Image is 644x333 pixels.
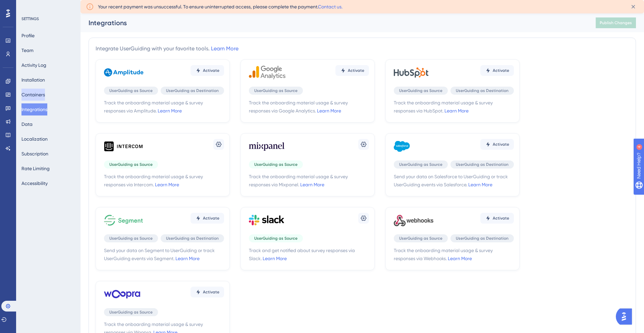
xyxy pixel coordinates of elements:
span: Activate [348,68,364,73]
span: Activate [203,68,219,73]
span: Track the onboarding material usage & survey responses via Intercom. [104,173,224,189]
span: UserGuiding as Source [109,236,153,241]
a: Learn More [175,256,200,261]
span: Track the onboarding material usage & survey responses via Webhooks. [394,246,514,263]
span: Need Help? [16,2,42,10]
button: Subscription [21,148,48,160]
a: Learn More [468,182,492,187]
button: Activate [191,213,224,224]
button: Localization [21,133,48,145]
button: Team [21,44,34,56]
div: SETTINGS [21,16,76,21]
span: UserGuiding as Source [254,162,298,167]
span: UserGuiding as Source [109,310,153,315]
iframe: UserGuiding AI Assistant Launcher [616,306,636,327]
a: Learn More [300,182,324,187]
button: Installation [21,74,45,86]
span: UserGuiding as Source [254,236,298,241]
a: Learn More [211,45,238,52]
button: Accessibility [21,177,48,189]
span: Your recent payment was unsuccessful. To ensure uninterrupted access, please complete the payment. [98,3,342,11]
span: UserGuiding as Source [399,162,442,167]
div: Integrate UserGuiding with your favorite tools. [96,45,238,53]
button: Activate [335,65,369,76]
span: Track the onboarding material usage & survey responses via HubSpot. [394,99,514,115]
span: UserGuiding as Source [109,88,153,93]
span: UserGuiding as Source [399,236,442,241]
button: Profile [21,30,35,42]
span: Activate [203,289,219,295]
span: UserGuiding as Destination [456,162,508,167]
span: Activate [493,68,509,73]
button: Integrations [21,103,47,115]
button: Activate [480,139,514,150]
button: Activate [480,213,514,224]
button: Activity Log [21,59,46,71]
a: Learn More [263,256,287,261]
button: Activate [480,65,514,76]
a: Contact us. [318,4,342,9]
button: Containers [21,89,45,101]
span: UserGuiding as Source [399,88,442,93]
button: Activate [191,287,224,297]
a: Learn More [317,108,341,113]
span: Publish Changes [600,20,632,26]
span: Activate [203,216,219,221]
span: UserGuiding as Destination [456,88,508,93]
span: Activate [493,216,509,221]
a: Learn More [155,182,179,187]
div: Integrations [89,18,579,28]
span: Track and get notified about survey responses via Slack. [249,246,369,263]
span: Activate [493,142,509,147]
span: Send your data on Salesforce to UserGuiding or track UserGuiding events via Salesforce. [394,173,514,189]
div: 4 [47,3,49,9]
a: Learn More [444,108,469,113]
span: UserGuiding as Destination [166,236,219,241]
button: Publish Changes [596,17,636,28]
span: UserGuiding as Source [254,88,298,93]
span: Track the onboarding material usage & survey responses via Google Analytics. [249,99,369,115]
span: Send your data on Segment to UserGuiding or track UserGuiding events via Segment. [104,246,224,263]
span: UserGuiding as Destination [456,236,508,241]
button: Data [21,118,33,130]
a: Learn More [158,108,182,113]
button: Activate [191,65,224,76]
span: UserGuiding as Source [109,162,153,167]
a: Learn More [448,256,472,261]
button: Rate Limiting [21,162,50,175]
span: Track the onboarding material usage & survey responses via Amplitude. [104,99,224,115]
span: Track the onboarding material usage & survey responses via Mixpanel. [249,173,369,189]
span: UserGuiding as Destination [166,88,219,93]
